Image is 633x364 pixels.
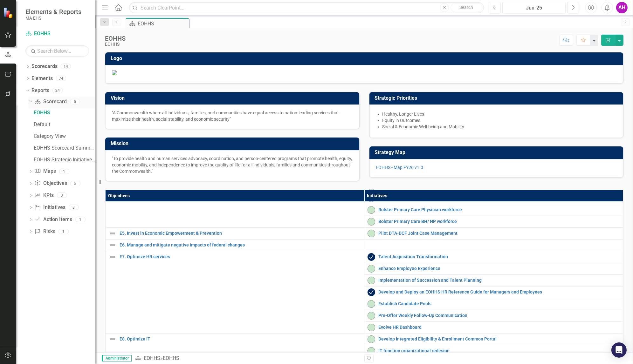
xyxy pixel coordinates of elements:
div: EOHHS Scorecard Summary [34,145,95,151]
img: On-track [368,335,375,343]
a: Scorecard [34,98,66,105]
h3: Logo [111,56,620,61]
a: Maps [34,168,56,175]
img: On-track [368,347,375,355]
li: Social & Economic Well-being and Mobility [382,124,617,130]
a: EOHHS Strategic Initiatives Q4 Briefing Booklet [32,154,95,165]
img: On-track [368,312,375,320]
input: Search ClearPoint... [129,2,484,13]
td: Double-Click to Edit Right Click for Context Menu [364,251,623,263]
a: Develop and Deploy an EOHHS HR Reference Guide for Managers and Employees [378,290,620,294]
a: EOHHS [32,107,95,118]
a: E5. Invest in Economic Empowerment & Prevention [120,231,361,236]
p: "To provide health and human services advocacy, coordination, and person-centered programs that p... [112,155,353,174]
a: Scorecards [31,63,58,70]
td: Double-Click to Edit Right Click for Context Menu [364,345,623,357]
div: Default [34,122,95,127]
span: Elements & Reports [25,8,81,16]
p: "A Commonwealth where all individuals, families, and communities have equal access to nation-lead... [112,110,353,122]
img: On-track [368,277,375,284]
a: Talent Acquisition Transformation [378,254,620,259]
td: Double-Click to Edit Right Click for Context Menu [364,321,623,333]
td: Double-Click to Edit Right Click for Context Menu [364,263,623,274]
td: Double-Click to Edit Right Click for Context Menu [106,239,364,251]
img: On-track [368,265,375,273]
img: Not Defined [109,253,116,261]
a: E6. Manage and mitigate negative impacts of federal changes [120,243,361,247]
div: 1 [75,217,86,222]
div: 5 [70,99,80,104]
td: Double-Click to Edit Right Click for Context Menu [106,227,364,239]
div: Jun-25 [505,4,563,12]
a: Enhance Employee Experience [378,266,620,271]
h3: Strategy Map [375,150,620,155]
img: Not Defined [109,230,116,237]
a: Pre-Offer Weekly Follow-Up Communication [378,313,620,318]
a: Develop Integrated Eligibility & Enrollment Common Portal [378,337,620,341]
td: Double-Click to Edit Right Click for Context Menu [364,227,623,239]
a: EOHHS [144,355,160,361]
div: 1 [58,229,69,234]
td: Double-Click to Edit Right Click for Context Menu [364,333,623,345]
img: On-track [368,230,375,237]
a: EOHHS [25,30,89,37]
a: Action Items [34,216,72,223]
span: Search [460,5,473,10]
div: 14 [61,64,71,69]
img: Complete [368,253,375,261]
a: Category View [32,131,95,141]
div: 24 [52,88,63,93]
div: 1 [59,169,69,174]
a: Bolster Primary Care BH/ NP workforce [378,219,620,224]
a: EOHHS - Map FY26 v1.0 [376,165,423,170]
img: On-track [368,324,375,331]
input: Search Below... [25,45,89,57]
div: EOHHS [105,35,126,42]
a: Objectives [34,180,67,187]
img: On-track [368,218,375,226]
div: EOHHS [34,110,95,116]
a: IT function organizational redesign [378,348,620,353]
a: Implementation of Succession and Talent Planning [378,278,620,283]
div: 8 [69,205,79,210]
img: Not Defined [109,241,116,249]
h3: Strategic Priorities [375,95,620,101]
a: KPIs [34,192,53,199]
img: Not Defined [109,335,116,343]
div: 3 [57,193,67,198]
td: Double-Click to Edit Right Click for Context Menu [364,298,623,310]
div: Category View [34,133,95,139]
small: MA EHS [25,16,81,21]
h3: Vision [111,95,356,101]
div: EOHHS [138,20,188,28]
a: Elements [31,75,53,82]
a: Pilot DTA-DCF Joint Case Management [378,231,620,236]
a: Default [32,119,95,129]
div: EOHHS Strategic Initiatives Q4 Briefing Booklet [34,157,95,163]
a: E8. Optimize IT [120,337,361,341]
div: 74 [56,76,66,81]
div: » [135,355,360,362]
button: Jun-25 [502,2,566,13]
a: Risks [34,228,55,235]
div: Open Intercom Messenger [611,342,627,358]
div: EOHHS [163,355,179,361]
span: Administrator [102,355,132,361]
div: EOHHS [105,42,126,47]
button: Search [451,3,482,12]
a: EOHHS Scorecard Summary [32,143,95,153]
td: Double-Click to Edit Right Click for Context Menu [106,251,364,333]
td: Double-Click to Edit Right Click for Context Menu [364,286,623,298]
img: ClearPoint Strategy [3,7,14,18]
img: Complete [368,288,375,296]
li: Healthy, Longer Lives [382,111,617,117]
td: Double-Click to Edit Right Click for Context Menu [364,274,623,286]
img: On-track [368,206,375,214]
li: Equity in Outcomes [382,117,617,124]
h3: Mission [111,141,356,146]
div: 5 [70,181,80,186]
button: AH [616,2,628,13]
td: Double-Click to Edit Right Click for Context Menu [364,216,623,227]
a: Reports [31,87,49,94]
